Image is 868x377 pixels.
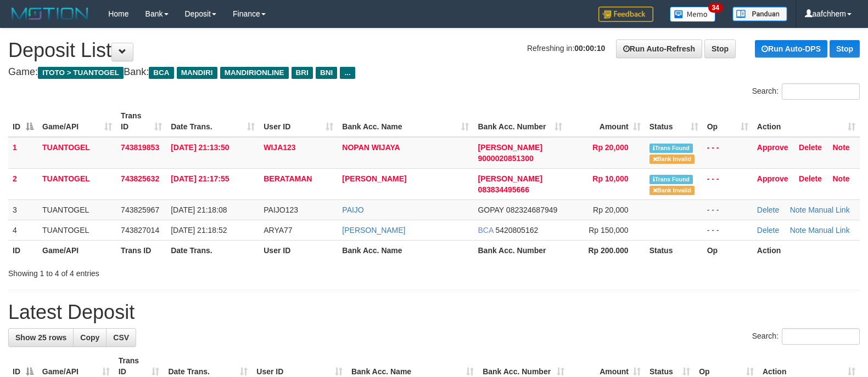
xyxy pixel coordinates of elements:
[527,44,605,53] span: Refreshing in:
[592,174,628,183] span: Rp 10,000
[830,40,860,58] a: Stop
[703,199,753,220] td: - - -
[73,328,107,347] a: Copy
[790,226,807,235] a: Note
[8,67,860,78] h4: Game: Bank:
[567,240,645,260] th: Rp 200.000
[264,226,292,235] span: ARYA77
[616,39,702,58] a: Run Auto-Refresh
[799,143,822,152] a: Delete
[757,174,788,183] a: Approve
[259,106,338,137] th: User ID: activate to sort column ascending
[8,301,860,323] h1: Latest Deposit
[106,328,136,347] a: CSV
[567,106,645,137] th: Amount: activate to sort column ascending
[177,67,217,79] span: MANDIRI
[8,39,860,61] h1: Deposit List
[703,220,753,240] td: - - -
[8,5,92,22] img: MOTION_logo.png
[574,44,605,53] strong: 00:00:10
[478,226,493,235] span: BCA
[703,168,753,199] td: - - -
[593,205,629,214] span: Rp 20,000
[342,226,405,235] a: [PERSON_NAME]
[703,106,753,137] th: Op: activate to sort column ascending
[264,205,298,214] span: PAIJO123
[38,220,116,240] td: TUANTOGEL
[592,143,628,152] span: Rp 20,000
[799,174,822,183] a: Delete
[121,226,159,235] span: 743827014
[704,39,736,58] a: Stop
[338,240,473,260] th: Bank Acc. Name
[171,143,229,152] span: [DATE] 21:13:50
[171,226,227,235] span: [DATE] 21:18:52
[757,205,779,214] a: Delete
[220,67,289,79] span: MANDIRIONLINE
[8,199,38,220] td: 3
[171,205,227,214] span: [DATE] 21:18:08
[703,240,753,260] th: Op
[116,106,166,137] th: Trans ID: activate to sort column ascending
[589,226,628,235] span: Rp 150,000
[342,174,406,183] a: [PERSON_NAME]
[649,186,695,195] span: Bank is not match
[732,7,787,21] img: panduan.png
[264,174,312,183] span: BERATAMAN
[292,67,313,79] span: BRI
[645,106,703,137] th: Status: activate to sort column ascending
[8,168,38,199] td: 2
[116,240,166,260] th: Trans ID
[338,106,473,137] th: Bank Acc. Name: activate to sort column ascending
[506,205,557,214] span: Copy 082324687949 to clipboard
[166,240,259,260] th: Date Trans.
[171,174,229,183] span: [DATE] 21:17:55
[149,67,173,79] span: BCA
[808,205,850,214] a: Manual Link
[708,3,723,13] span: 34
[478,154,533,163] span: Copy 9000020851300 to clipboard
[473,106,566,137] th: Bank Acc. Number: activate to sort column ascending
[121,143,159,152] span: 743819853
[752,83,860,100] label: Search:
[478,174,542,183] span: [PERSON_NAME]
[703,137,753,169] td: - - -
[645,240,703,260] th: Status
[478,143,542,152] span: [PERSON_NAME]
[340,67,355,79] span: ...
[8,328,74,347] a: Show 25 rows
[38,137,116,169] td: TUANTOGEL
[755,40,827,58] a: Run Auto-DPS
[757,226,779,235] a: Delete
[8,106,38,137] th: ID: activate to sort column descending
[8,264,354,279] div: Showing 1 to 4 of 4 entries
[753,240,860,260] th: Action
[316,67,337,79] span: BNI
[8,240,38,260] th: ID
[782,83,860,100] input: Search:
[259,240,338,260] th: User ID
[833,174,850,183] a: Note
[478,185,529,194] span: Copy 083834495666 to clipboard
[757,143,788,152] a: Approve
[38,106,116,137] th: Game/API: activate to sort column ascending
[38,67,124,79] span: ITOTO > TUANTOGEL
[752,328,860,345] label: Search:
[38,199,116,220] td: TUANTOGEL
[342,205,363,214] a: PAIJO
[38,240,116,260] th: Game/API
[495,226,538,235] span: Copy 5420805162 to clipboard
[670,7,716,22] img: Button%20Memo.svg
[478,205,503,214] span: GOPAY
[166,106,259,137] th: Date Trans.: activate to sort column ascending
[121,205,159,214] span: 743825967
[753,106,860,137] th: Action: activate to sort column ascending
[808,226,850,235] a: Manual Link
[790,205,807,214] a: Note
[649,175,693,184] span: Similar transaction found
[649,144,693,153] span: Similar transaction found
[38,168,116,199] td: TUANTOGEL
[833,143,850,152] a: Note
[264,143,295,152] span: WIJA123
[15,333,66,342] span: Show 25 rows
